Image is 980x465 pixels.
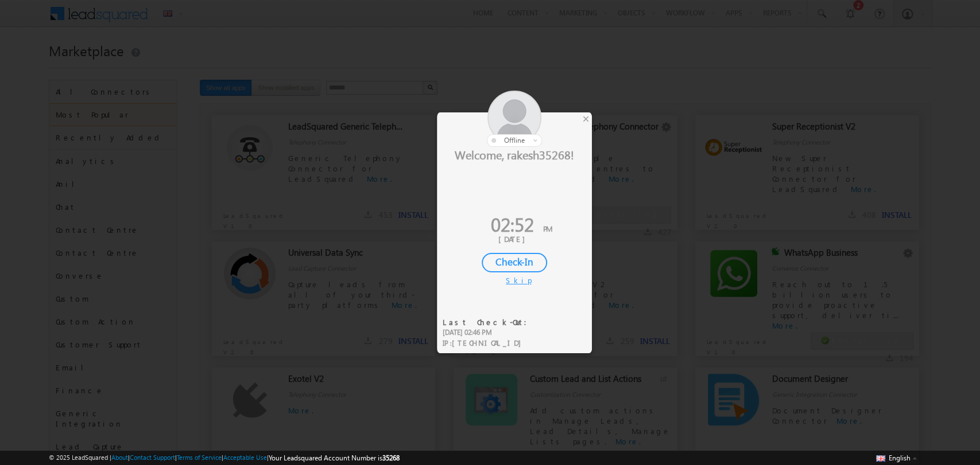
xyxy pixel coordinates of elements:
a: About [111,454,128,461]
span: English [888,454,910,462]
button: English [873,451,919,464]
span: PM [543,224,552,233]
div: [DATE] 02:46 PM [443,327,534,338]
a: Terms of Service [177,454,222,461]
span: Your Leadsquared Account Number is [269,454,400,462]
div: [DATE] [446,234,583,244]
div: Check-In [482,253,547,272]
span: 35268 [382,454,400,462]
a: Contact Support [130,454,175,461]
div: IP : [443,338,534,349]
div: Last Check-Out: [443,317,534,327]
div: Welcome, rakesh35268! [437,147,592,162]
div: × [580,112,592,125]
span: 02:52 [491,211,534,237]
span: offline [504,136,525,144]
a: Acceptable Use [223,454,267,461]
span: © 2025 LeadSquared | | | | | [49,452,400,463]
span: [TECHNICAL_ID] [452,338,527,347]
div: Skip [506,275,523,286]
